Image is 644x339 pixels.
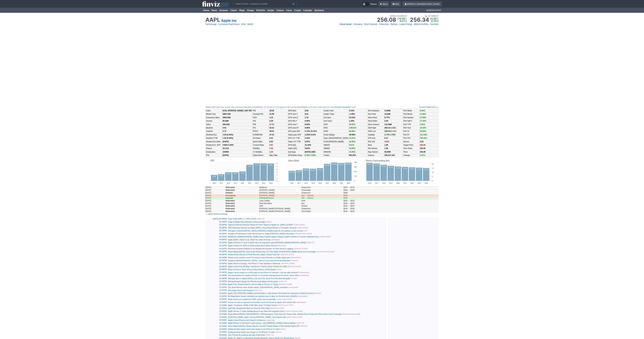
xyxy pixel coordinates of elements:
[269,113,274,115] b: 31.99
[269,137,273,139] b: 9.41
[228,301,295,303] a: Stocks on track to squeeze out another round of records as Apple, tech stocks rise
[253,147,269,150] td: Debt/Eq
[241,23,245,26] a: USA
[269,147,273,149] span: 1.54
[403,147,419,150] td: Prev Close
[287,106,290,108] a: IWF
[205,216,321,217] img: nic2x2.gif
[228,227,296,229] a: UBS Reiterates Neutral on Apple (AAPL), Sees Mixed iPhone 17 Preorder Demand
[228,272,299,274] a: Apple's stock surges to a 2025 high on hot iPhone 17 demand. Can the rally continue?
[323,126,349,129] td: ROE
[206,116,222,119] td: Enterprise Value
[288,143,304,147] td: EPS Q/Q
[255,8,266,13] a: Portfolio
[246,23,247,26] span: •
[288,130,304,133] td: EPS past 3/5Y
[228,224,293,226] a: Tigress Financial Partners Raises Its Price Target on Apple Inc. (AAPL) to $305
[266,8,275,13] a: Insider
[305,144,311,146] b: 12.19%
[385,141,389,143] span: 74.95
[247,106,251,108] a: META
[246,8,255,13] a: Groups
[349,141,355,143] span: 24.30%
[349,137,355,139] span: 31.87%
[385,120,388,122] b: 2.00
[288,123,304,126] td: EPS next Y
[223,116,231,118] b: 3846.65B
[263,106,266,108] a: VTI
[244,106,247,108] a: IBM
[269,144,273,146] span: 0.87
[223,144,234,146] a: 4.86% 5.50%
[352,23,353,26] span: •
[368,120,377,122] a: Short Ratio
[403,123,419,126] td: Perf YTD
[206,106,256,109] div: :
[211,106,216,108] a: MSFT
[228,298,276,300] a: Apple stock turns positive for 2025, gold's new record high
[206,126,222,129] td: Book/sh
[253,109,269,112] td: P/E
[412,23,414,26] span: •
[223,127,226,129] b: 4.43
[269,134,274,136] b: 27.15
[247,23,253,26] a: NASD
[280,106,283,108] a: QQQ
[429,23,430,26] span: •
[377,23,379,26] span: •
[396,14,397,18] span: •
[400,20,405,22] span: 4.31
[206,106,211,108] a: Peers
[228,236,319,238] a: [PERSON_NAME] [PERSON_NAME] Sees Positive Signs in Apple's (AAPL) iPhone 17 Launch, Maintains Buy
[403,119,419,123] td: Perf Half Y
[223,123,230,125] b: 408.62B
[228,268,276,270] a: What to Know in Tech: iPhone Sales Deliver, AI Dominates
[323,140,349,143] td: Profit [PERSON_NAME]
[364,23,377,26] a: Short Interest
[305,154,310,156] span: 9.18%
[205,213,227,215] a: Show Previous Ratings
[288,140,304,143] td: Sales Y/Y TTM
[221,106,225,108] a: DELL
[228,322,296,324] a: Apple iPhone 17 demand is 'quite strong,' says [PERSON_NAME]'s Wamsi Mohan
[323,123,349,126] td: ROA
[206,123,222,126] td: Sales
[256,106,298,109] div: | :
[305,127,310,129] b: 9.08%
[228,248,294,250] a: Berkshire's Equity Portfolio Is Up Sharply this Quarter. Its Own Stock is Lagging.
[311,154,316,156] span: 4.99%
[340,23,352,26] a: Stock Detail
[298,106,335,109] div: | :
[228,331,275,333] a: Wedbush hikes Apple price target on hot iPhone 17 sales
[368,137,384,140] td: ATR (14)
[349,123,355,125] span: 29.94%
[349,116,355,118] b: 64.53%
[302,8,313,13] a: Calendar
[305,113,308,115] b: 8.01
[353,23,362,26] a: Compare
[228,304,277,306] a: Apple, Teradayne, Netflix & AB InBev deal: Trending Tickers
[269,123,274,125] span: 57.79
[228,280,278,282] a: Strong demand signals for iPhones push Apple into the green
[284,106,287,108] a: VGT
[228,316,286,318] a: [PERSON_NAME], Apple, Keurig [PERSON_NAME]: Top Analyst Calls
[322,106,326,108] a: AAPW
[414,23,428,26] a: Add to Portfolio
[368,130,384,133] td: 52W Low
[305,154,316,156] a: 9.18% 4.99%
[400,23,412,26] a: Latest Filings
[228,319,265,321] a: Apple's New iPhones and Oracle's AI Bounce
[390,127,396,129] span: -1.55%
[228,313,342,315] a: Stock Market [DATE]: [GEOGRAPHIC_DATA] As Apple, Tesla Gain On These Calls; Obesity Play Rockets ...
[377,17,396,23] strong: 256.08
[288,112,304,116] td: EPS next Y
[397,17,405,20] span: +10.58
[223,141,229,143] a: [DATE]
[390,14,407,18] span: [DATE] 04:00PM ET
[305,116,308,118] b: 1.76
[205,23,217,26] a: Technology
[420,113,426,115] span: 13.86%
[305,147,310,149] b: 9.63%
[228,337,294,339] a: Apple Inc. (AAPL) is Attracting Investor Attention: Here is What You Should Know
[405,20,407,22] span: %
